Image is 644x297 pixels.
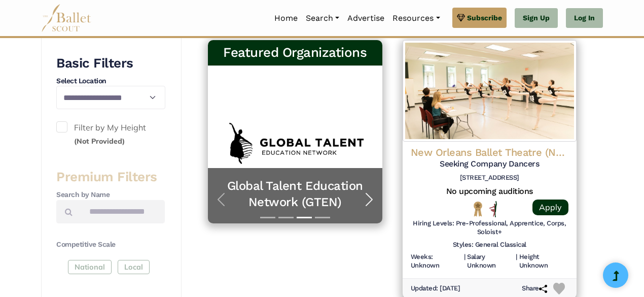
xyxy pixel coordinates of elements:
a: Apply [532,200,568,215]
h6: Updated: [DATE] [411,284,460,293]
h6: Share [522,284,547,293]
a: Home [270,8,302,29]
input: Search by names... [81,200,165,224]
h6: | [464,253,466,270]
h6: Weeks: Unknown [411,253,462,270]
a: Search [302,8,343,29]
span: Subscribe [467,12,502,23]
h6: Salary Unknown [467,253,514,270]
img: Logo [403,40,577,142]
h3: Basic Filters [56,55,165,72]
button: Slide 1 [260,212,275,223]
a: Subscribe [452,8,507,28]
h6: | [516,253,517,270]
h6: [STREET_ADDRESS] [411,174,569,182]
h6: Height Unknown [519,253,568,270]
a: Resources [388,8,444,29]
h3: Premium Filters [56,169,165,186]
button: Slide 4 [315,212,330,223]
h3: Featured Organizations [216,44,374,61]
button: Slide 3 [297,212,312,223]
a: Global Talent Education Network (GTEN) [218,178,372,210]
h6: Styles: General Classical [453,241,526,249]
h4: Competitive Scale [56,240,165,250]
img: National [472,201,484,217]
h5: Seeking Company Dancers [411,159,569,170]
h4: New Orleans Ballet Theatre (NOBT) [411,146,569,159]
button: Slide 2 [278,212,294,223]
img: Heart [553,283,565,294]
small: (Not Provided) [74,137,125,146]
a: Log In [566,8,603,28]
a: Advertise [343,8,388,29]
h4: Select Location [56,76,165,86]
img: gem.svg [457,12,465,23]
a: Sign Up [515,8,558,28]
label: Filter by My Height [56,121,165,147]
img: All [489,201,497,217]
h6: Hiring Levels: Pre-Professional, Apprentice, Corps, Soloist+ [411,219,569,237]
h4: Search by Name [56,190,165,200]
h5: No upcoming auditions [411,186,569,197]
